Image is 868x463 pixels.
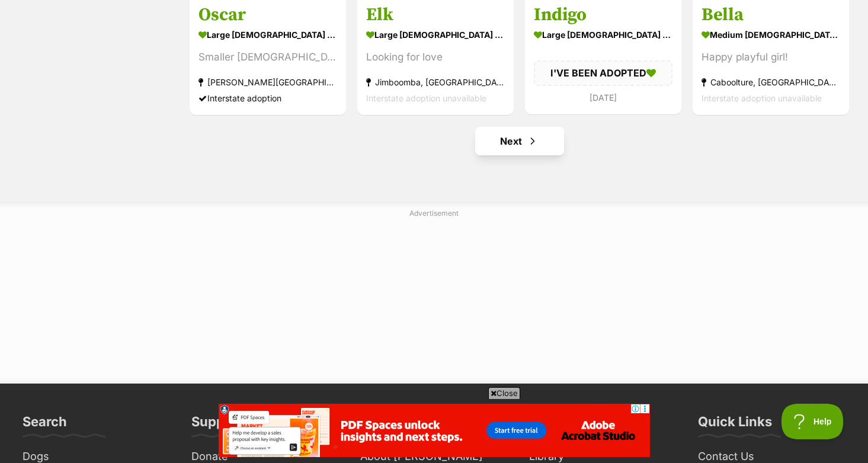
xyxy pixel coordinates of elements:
[366,74,505,90] div: Jimboomba, [GEOGRAPHIC_DATA]
[23,413,67,437] h3: Search
[147,223,722,372] iframe: Advertisement
[702,26,840,43] div: medium [DEMOGRAPHIC_DATA] Dog
[475,127,564,155] a: Next page
[781,404,844,439] iframe: Help Scout Beacon - Open
[366,93,486,103] span: Interstate adoption unavailable
[198,74,337,90] div: [PERSON_NAME][GEOGRAPHIC_DATA][PERSON_NAME], [GEOGRAPHIC_DATA]
[534,4,672,26] h3: Indigo
[219,404,650,457] iframe: Advertisement
[366,49,505,65] div: Looking for love
[198,49,337,65] div: Smaller [DEMOGRAPHIC_DATA]
[534,60,672,85] div: I'VE BEEN ADOPTED
[702,4,840,26] h3: Bella
[191,413,243,437] h3: Support
[366,4,505,26] h3: Elk
[198,26,337,43] div: large [DEMOGRAPHIC_DATA] Dog
[198,4,337,26] h3: Oscar
[188,127,850,155] nav: Pagination
[534,90,672,106] div: [DATE]
[702,93,822,103] span: Interstate adoption unavailable
[366,26,505,43] div: large [DEMOGRAPHIC_DATA] Dog
[698,413,772,437] h3: Quick Links
[488,387,520,399] span: Close
[534,26,672,43] div: large [DEMOGRAPHIC_DATA] Dog
[702,49,840,65] div: Happy playful girl!
[198,90,337,106] div: Interstate adoption
[702,74,840,90] div: Caboolture, [GEOGRAPHIC_DATA]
